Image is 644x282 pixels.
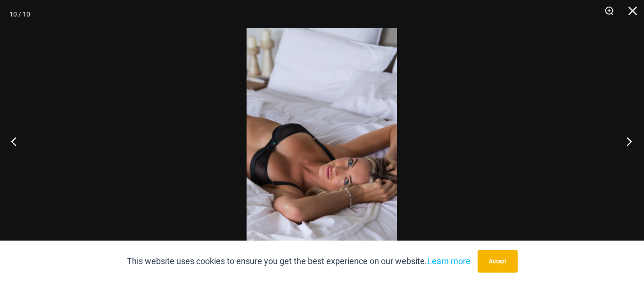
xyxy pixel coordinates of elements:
button: Next [609,118,644,165]
p: This website uses cookies to ensure you get the best experience on our website. [127,254,471,268]
button: Accept [478,250,518,273]
img: Running Wild Midnight 1052 Top 6512 Bottom 09 [247,28,397,254]
div: 10 / 10 [9,7,30,21]
a: Learn more [427,256,471,266]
